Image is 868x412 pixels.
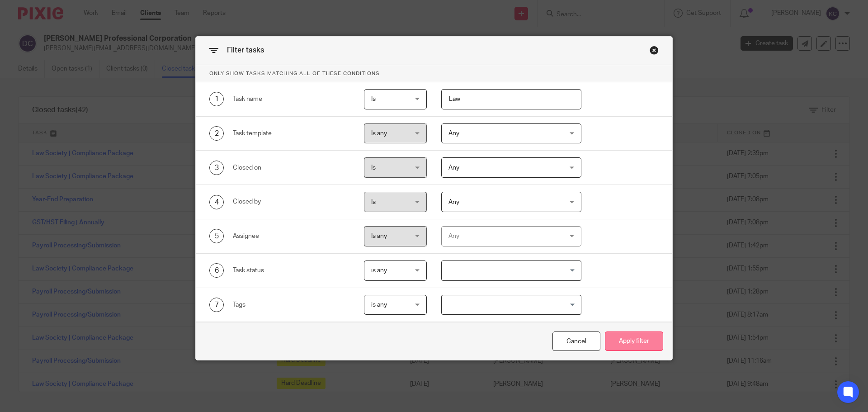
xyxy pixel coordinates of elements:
div: 4 [209,195,224,209]
button: Apply filter [605,331,663,351]
div: Search for option [441,260,582,281]
input: Search for option [443,297,576,313]
span: Is [371,96,376,102]
div: Closed on [233,163,350,172]
span: Is any [371,233,387,239]
span: Is [371,165,376,171]
span: Is any [371,130,387,137]
span: Filter tasks [227,47,264,54]
div: Task name [233,95,350,104]
div: 6 [209,263,224,278]
span: Any [448,199,459,205]
div: 2 [209,126,224,141]
div: Task template [233,129,350,138]
div: Close this dialog window [552,331,600,351]
div: Search for option [441,295,582,315]
span: is any [371,302,387,308]
div: Tags [233,300,350,309]
div: 7 [209,298,224,312]
div: Task status [233,266,350,275]
div: 3 [209,161,224,175]
span: Any [448,130,459,137]
span: is any [371,267,387,274]
span: Any [448,165,459,171]
p: Only show tasks matching all of these conditions [196,65,672,82]
span: Is [371,199,376,205]
div: Close this dialog window [650,46,659,55]
input: Search for option [443,263,576,279]
div: Closed by [233,197,350,206]
div: Any [448,227,555,246]
div: Assignee [233,232,350,241]
div: 5 [209,229,224,243]
div: 1 [209,92,224,106]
